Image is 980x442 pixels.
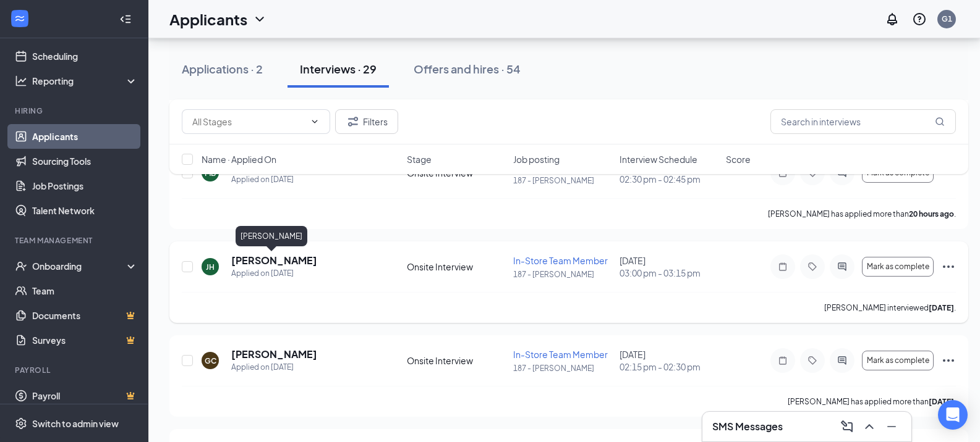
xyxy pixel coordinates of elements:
[788,396,956,407] p: [PERSON_NAME] has applied more than .
[726,153,751,165] span: Score
[862,257,934,277] button: Mark as complete
[407,153,432,165] span: Stage
[32,75,138,87] div: Reporting
[32,44,138,69] a: Scheduling
[805,356,820,365] svg: Tag
[15,106,135,116] div: Hiring
[929,397,954,406] b: [DATE]
[824,302,956,313] p: [PERSON_NAME] interviewed .
[119,13,132,25] svg: Collapse
[231,254,317,267] h5: [PERSON_NAME]
[775,262,790,272] svg: Note
[513,153,560,165] span: Job posting
[32,328,138,352] a: SurveysCrown
[837,417,857,436] button: ComposeMessage
[775,356,790,365] svg: Note
[15,417,27,430] svg: Settings
[912,12,927,27] svg: QuestionInfo
[169,9,247,30] h1: Applicants
[935,117,945,127] svg: MagnifyingGlass
[300,61,377,77] div: Interviews · 29
[32,260,127,272] div: Onboarding
[206,262,215,272] div: JH
[513,255,608,266] span: In-Store Team Member
[14,12,26,25] svg: WorkstreamLogo
[620,267,718,279] span: 03:00 pm - 03:15 pm
[236,226,307,246] div: [PERSON_NAME]
[712,420,783,433] h3: SMS Messages
[32,124,138,149] a: Applicants
[205,356,216,366] div: GC
[938,400,968,430] div: Open Intercom Messenger
[620,153,697,165] span: Interview Schedule
[620,348,718,373] div: [DATE]
[231,361,317,373] div: Applied on [DATE]
[862,419,877,434] svg: ChevronUp
[407,354,506,367] div: Onsite Interview
[202,153,276,165] span: Name · Applied On
[231,348,317,361] h5: [PERSON_NAME]
[620,361,718,373] span: 02:15 pm - 02:30 pm
[941,259,956,274] svg: Ellipses
[513,269,612,280] p: 187 - [PERSON_NAME]
[192,115,305,128] input: All Stages
[513,349,608,360] span: In-Store Team Member
[867,356,929,365] span: Mark as complete
[942,14,952,24] div: G1
[15,260,27,272] svg: UserCheck
[835,262,850,272] svg: ActiveChat
[770,109,956,134] input: Search in interviews
[335,109,398,134] button: Filter Filters
[231,267,317,280] div: Applied on [DATE]
[805,262,820,272] svg: Tag
[346,114,360,129] svg: Filter
[32,278,138,303] a: Team
[885,12,900,27] svg: Notifications
[32,198,138,223] a: Talent Network
[513,363,612,373] p: 187 - [PERSON_NAME]
[407,261,506,273] div: Onsite Interview
[862,351,934,370] button: Mark as complete
[859,417,879,436] button: ChevronUp
[32,417,119,430] div: Switch to admin view
[32,383,138,408] a: PayrollCrown
[884,419,899,434] svg: Minimize
[941,353,956,368] svg: Ellipses
[867,262,929,271] span: Mark as complete
[32,173,138,198] a: Job Postings
[32,303,138,328] a: DocumentsCrown
[835,356,850,365] svg: ActiveChat
[768,209,956,219] p: [PERSON_NAME] has applied more than .
[909,209,954,219] b: 20 hours ago
[620,254,718,279] div: [DATE]
[252,12,267,27] svg: ChevronDown
[882,417,901,436] button: Minimize
[414,61,521,77] div: Offers and hires · 54
[840,419,854,434] svg: ComposeMessage
[182,61,263,77] div: Applications · 2
[15,365,135,375] div: Payroll
[929,303,954,312] b: [DATE]
[15,235,135,246] div: Team Management
[32,149,138,173] a: Sourcing Tools
[310,117,320,127] svg: ChevronDown
[15,75,27,87] svg: Analysis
